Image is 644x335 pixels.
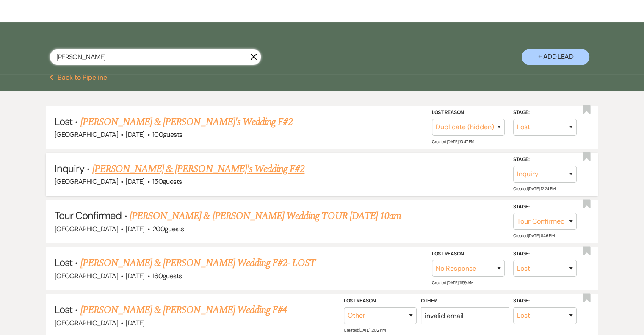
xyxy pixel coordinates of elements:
span: Lost [55,256,72,269]
a: [PERSON_NAME] & [PERSON_NAME] Wedding F#2- LOST [80,255,315,271]
span: [GEOGRAPHIC_DATA] [55,177,118,186]
span: 150 guests [152,177,182,186]
span: [GEOGRAPHIC_DATA] [55,130,118,139]
label: Lost Reason [432,108,505,117]
label: Stage: [513,202,577,211]
span: [DATE] [126,130,144,139]
a: [PERSON_NAME] & [PERSON_NAME] Wedding F#4 [80,302,287,318]
span: [DATE] [126,177,144,186]
span: [DATE] [126,224,144,233]
span: Inquiry [55,162,84,175]
label: Lost Reason [344,296,417,306]
span: Lost [55,303,72,316]
span: [DATE] [126,318,144,327]
span: 100 guests [152,130,182,139]
span: 160 guests [152,271,182,280]
label: Stage: [513,155,577,164]
a: [PERSON_NAME] & [PERSON_NAME] Wedding TOUR [DATE] 10am [130,208,401,224]
span: [GEOGRAPHIC_DATA] [55,318,118,327]
input: Search by name, event date, email address or phone number [50,49,261,65]
span: [DATE] [126,271,144,280]
label: Stage: [513,108,577,117]
span: Created: [DATE] 11:59 AM [432,280,473,285]
span: Tour Confirmed [55,209,122,222]
a: [PERSON_NAME] & [PERSON_NAME]'s Wedding F#2 [80,114,293,130]
span: [GEOGRAPHIC_DATA] [55,224,118,233]
label: Lost Reason [432,249,505,259]
span: Created: [DATE] 10:47 PM [432,139,474,144]
span: Lost [55,115,72,128]
span: Created: [DATE] 8:46 PM [513,233,554,238]
label: Other [421,296,509,306]
label: Stage: [513,296,577,306]
span: [GEOGRAPHIC_DATA] [55,271,118,280]
button: Back to Pipeline [50,74,108,81]
button: + Add Lead [522,49,589,65]
a: [PERSON_NAME] & [PERSON_NAME]'s Wedding F#2 [92,161,305,177]
span: Created: [DATE] 12:24 PM [513,186,555,191]
span: 200 guests [152,224,184,233]
span: Created: [DATE] 2:02 PM [344,327,385,332]
label: Stage: [513,249,577,259]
